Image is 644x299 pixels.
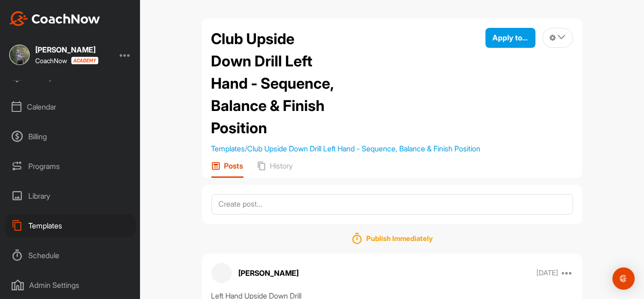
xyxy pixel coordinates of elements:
div: Open Intercom Messenger [612,267,635,290]
div: CoachNow [35,57,98,65]
div: [PERSON_NAME] [35,46,98,53]
h1: Publish Immediately [366,235,433,242]
h2: Club Upside Down Drill Left Hand - Sequence, Balance & Finish Position [211,28,337,139]
span: Apply to... [493,33,528,42]
div: Library [5,182,136,205]
div: Templates [5,212,136,235]
button: Apply to... [485,28,536,48]
img: CoachNow [9,11,100,26]
img: square_d1e192a6c0705f79023729f5da527319.jpg [9,45,30,65]
div: Programs [5,152,136,175]
p: [PERSON_NAME] [239,267,299,279]
p: [DATE] [536,268,558,278]
a: Templates [211,144,245,153]
p: Posts [224,161,243,170]
div: Schedule [5,241,136,265]
div: Admin Settings [5,271,136,294]
div: Calendar [5,93,136,116]
a: Club Upside Down Drill Left Hand - Sequence, Balance & Finish Position [248,144,481,153]
p: History [270,161,293,170]
div: Billing [5,123,136,146]
span: / [211,144,481,153]
img: CoachNow acadmey [71,57,98,65]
